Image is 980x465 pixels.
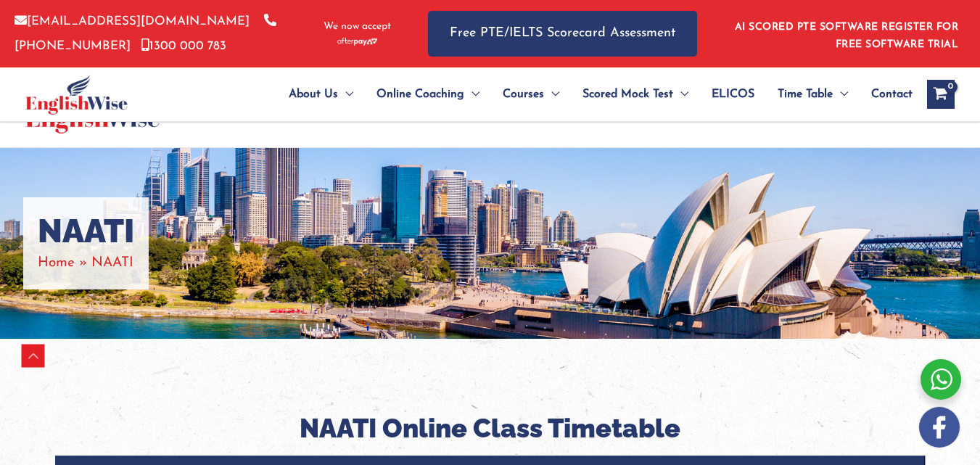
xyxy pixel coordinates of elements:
a: Free PTE/IELTS Scorecard Assessment [428,11,697,57]
a: Contact [860,69,913,120]
h2: NAATI Online Class Timetable [55,411,926,445]
a: AI SCORED PTE SOFTWARE REGISTER FOR FREE SOFTWARE TRIAL [735,22,959,50]
span: We now accept [324,20,391,34]
aside: Header Widget 1 [726,10,965,57]
a: [PHONE_NUMBER] [15,15,276,52]
a: CoursesMenu Toggle [491,69,571,120]
a: ELICOS [700,69,766,120]
span: Time Table [778,69,833,120]
a: 1300 000 783 [141,40,226,52]
a: About UsMenu Toggle [277,69,365,120]
span: NAATI [91,256,133,270]
a: Online CoachingMenu Toggle [365,69,491,120]
h1: NAATI [38,212,134,251]
a: Time TableMenu Toggle [766,69,860,120]
a: View Shopping Cart, empty [927,80,955,109]
span: Contact [871,69,913,120]
span: Courses [503,69,544,120]
span: Menu Toggle [833,69,848,120]
span: Menu Toggle [673,69,688,120]
span: Menu Toggle [464,69,479,120]
span: ELICOS [712,69,754,120]
a: [EMAIL_ADDRESS][DOMAIN_NAME] [15,15,250,28]
img: white-facebook.png [919,407,960,448]
img: Afterpay-Logo [337,38,377,46]
nav: Breadcrumbs [38,251,134,275]
span: Online Coaching [376,69,464,120]
a: Home [38,256,75,270]
span: About Us [289,69,338,120]
a: Scored Mock TestMenu Toggle [571,69,700,120]
span: Scored Mock Test [582,69,673,120]
span: Menu Toggle [338,69,353,120]
img: cropped-ew-logo [25,75,128,115]
nav: Site Navigation: Main Menu [254,69,913,120]
span: Menu Toggle [544,69,559,120]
